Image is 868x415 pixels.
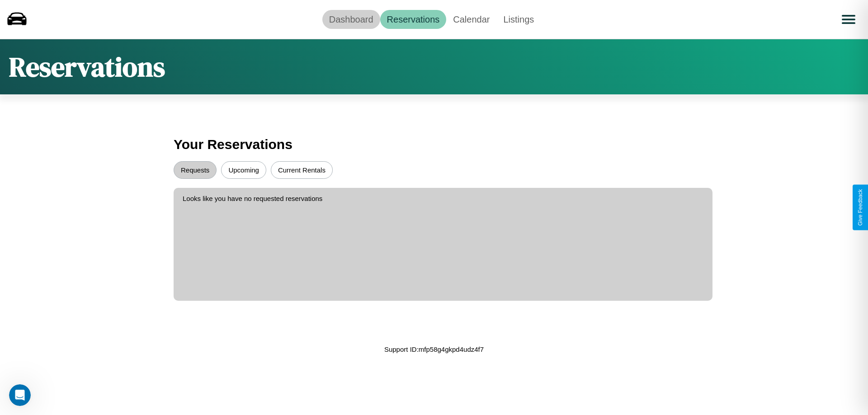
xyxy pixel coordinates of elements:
[183,192,703,205] p: Looks like you have no requested reservations
[174,161,217,179] button: Requests
[322,10,380,29] a: Dashboard
[221,161,266,179] button: Upcoming
[836,7,861,32] button: Open menu
[9,48,165,85] h1: Reservations
[384,343,484,355] p: Support ID: mfp58g4gkpd4udz4f7
[174,132,694,157] h3: Your Reservations
[271,161,333,179] button: Current Rentals
[380,10,447,29] a: Reservations
[857,189,863,226] div: Give Feedback
[446,10,496,29] a: Calendar
[9,384,31,406] iframe: Intercom live chat
[496,10,541,29] a: Listings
